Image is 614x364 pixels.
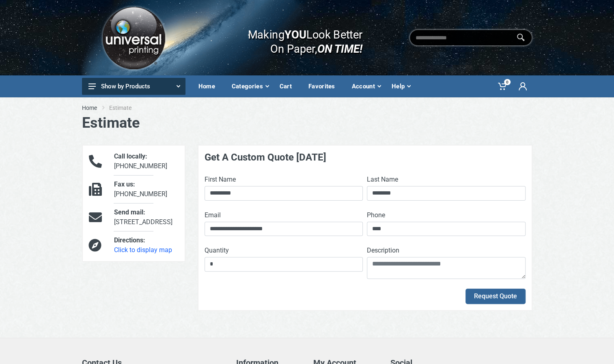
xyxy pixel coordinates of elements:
a: Favorites [303,75,346,97]
img: Logo.png [99,4,168,72]
h4: Get A Custom Quote [DATE] [205,152,526,163]
i: ON TIME! [317,42,362,56]
a: Click to display map [114,246,172,254]
div: Account [346,78,386,95]
div: [STREET_ADDRESS] [108,208,184,227]
span: Send mail: [114,208,145,216]
div: [PHONE_NUMBER] [108,180,184,199]
button: Request Quote [465,289,526,304]
div: Cart [274,78,303,95]
div: Help [386,78,416,95]
div: [PHONE_NUMBER] [108,152,184,171]
span: Fax us: [114,180,135,188]
b: YOU [284,28,306,41]
div: Making Look Better On Paper, [232,19,363,56]
label: Phone [367,210,385,220]
a: Home [82,104,97,112]
span: Call locally: [114,152,147,160]
label: Quantity [205,246,229,255]
h1: Estimate [82,114,532,132]
label: First Name [205,175,236,184]
nav: breadcrumb [82,104,532,112]
label: Last Name [367,175,398,184]
a: Cart [274,75,303,97]
a: 0 [492,75,513,97]
li: Estimate [109,104,144,112]
button: Show by Products [82,78,185,95]
a: Home [193,75,226,97]
span: 0 [504,79,511,85]
span: Directions: [114,236,145,244]
div: Favorites [303,78,346,95]
div: Home [193,78,226,95]
label: Description [367,246,399,255]
div: Categories [226,78,274,95]
label: Email [205,210,221,220]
